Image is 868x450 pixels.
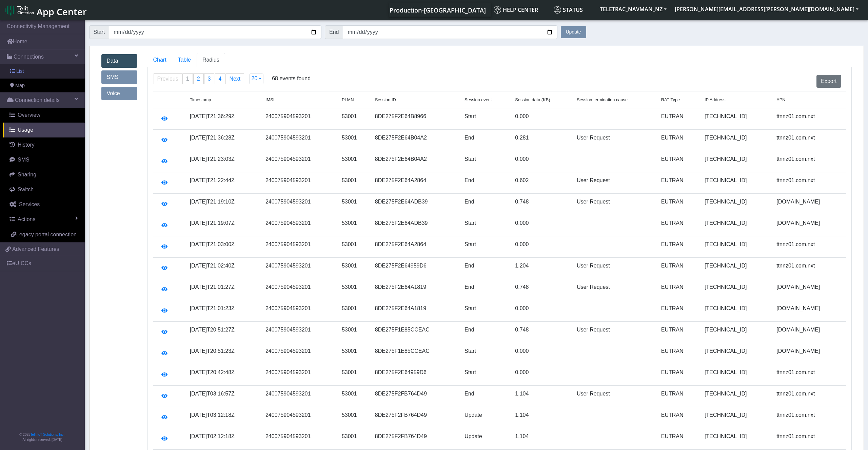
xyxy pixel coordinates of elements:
[491,3,551,17] a: Help center
[511,279,573,300] td: 0.748
[657,215,701,236] td: EUTRAN
[186,194,261,215] td: [DATE]T21:19:10Z
[338,364,371,386] td: 53001
[511,300,573,322] td: 0.000
[18,142,35,148] span: History
[772,172,846,194] td: ttnnz01.com.nxt
[371,279,460,300] td: 8DE275F2E64A1819
[251,76,257,81] span: 20
[573,322,657,343] td: User Request
[460,407,511,428] td: Update
[3,123,85,137] a: Usage
[511,151,573,172] td: 0.000
[511,236,573,258] td: 0.000
[3,182,85,197] a: Switch
[265,97,274,102] span: IMSI
[371,215,460,236] td: 8DE275F2E64ADB39
[371,428,460,450] td: 8DE275F2FB764D49
[494,6,501,14] img: knowledge.svg
[371,343,460,364] td: 8DE275F1E85CCEAC
[772,258,846,279] td: ttnnz01.com.nxt
[661,97,680,102] span: RAT Type
[371,151,460,172] td: 8DE275F2E64B04A2
[3,197,85,212] a: Services
[338,258,371,279] td: 53001
[338,300,371,322] td: 53001
[460,172,511,194] td: End
[657,428,701,450] td: EUTRAN
[701,364,772,386] td: [TECHNICAL_ID]
[460,130,511,151] td: End
[208,76,211,82] span: 3
[261,343,338,364] td: 240075904593201
[18,216,35,222] span: Actions
[511,258,573,279] td: 1.204
[772,151,846,172] td: ttnnz01.com.nxt
[371,236,460,258] td: 8DE275F2E64A2864
[338,172,371,194] td: 53001
[657,322,701,343] td: EUTRAN
[772,215,846,236] td: [DOMAIN_NAME]
[701,194,772,215] td: [TECHNICAL_ID]
[186,108,261,130] td: [DATE]T21:36:29Z
[3,212,85,227] a: Actions
[701,151,772,172] td: [TECHNICAL_ID]
[371,322,460,343] td: 8DE275F1E85CCEAC
[460,428,511,450] td: Update
[342,97,354,102] span: PLMN
[573,130,657,151] td: User Request
[573,172,657,194] td: User Request
[101,70,137,84] a: SMS
[338,130,371,151] td: 53001
[515,97,550,102] span: Session data (KB)
[371,130,460,151] td: 8DE275F2E64B04A2
[338,108,371,130] td: 53001
[701,428,772,450] td: [TECHNICAL_ID]
[561,26,586,38] button: Update
[511,386,573,407] td: 1.104
[338,343,371,364] td: 53001
[657,407,701,428] td: EUTRAN
[772,428,846,450] td: ttnnz01.com.nxt
[186,172,261,194] td: [DATE]T21:22:44Z
[657,258,701,279] td: EUTRAN
[202,57,219,63] span: Radius
[261,322,338,343] td: 240075904593201
[701,300,772,322] td: [TECHNICAL_ID]
[89,25,110,39] span: Start
[772,279,846,300] td: [DOMAIN_NAME]
[460,279,511,300] td: End
[772,343,846,364] td: [DOMAIN_NAME]
[390,6,486,14] span: Production-[GEOGRAPHIC_DATA]
[657,343,701,364] td: EUTRAN
[226,74,244,84] a: Next page
[186,343,261,364] td: [DATE]T20:51:23Z
[371,364,460,386] td: 8DE275F2E64959D6
[371,407,460,428] td: 8DE275F2FB764D49
[101,87,137,100] a: Voice
[460,194,511,215] td: End
[154,73,245,84] ul: Pagination
[776,97,785,102] span: APN
[31,433,64,436] a: Telit IoT Solutions, Inc.
[325,25,343,39] span: End
[701,215,772,236] td: [TECHNICAL_ID]
[371,386,460,407] td: 8DE275F2FB764D49
[157,76,178,82] span: Previous
[511,407,573,428] td: 1.104
[511,194,573,215] td: 0.748
[261,194,338,215] td: 240075904593201
[186,130,261,151] td: [DATE]T21:36:28Z
[261,364,338,386] td: 240075904593201
[375,97,396,102] span: Session ID
[18,157,29,163] span: SMS
[261,215,338,236] td: 240075904593201
[465,97,492,102] span: Session event
[190,97,211,102] span: Timestamp
[18,172,36,177] span: Sharing
[261,108,338,130] td: 240075904593201
[18,127,33,133] span: Usage
[19,201,40,207] span: Services
[186,151,261,172] td: [DATE]T21:23:03Z
[460,236,511,258] td: Start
